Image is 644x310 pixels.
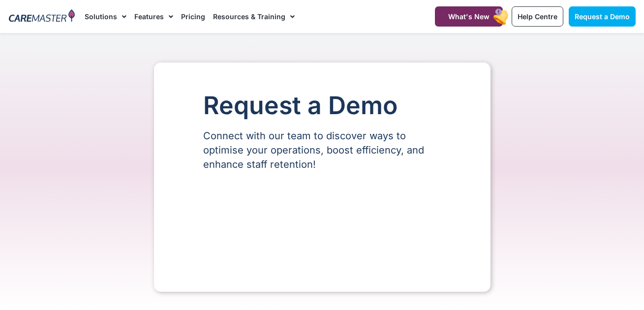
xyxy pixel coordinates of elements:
[512,6,563,27] a: Help Centre
[9,9,75,24] img: CareMaster Logo
[575,12,630,21] span: Request a Demo
[203,92,441,119] h1: Request a Demo
[203,188,441,262] iframe: Form 0
[448,12,490,21] span: What's New
[435,6,503,27] a: What's New
[518,12,557,21] span: Help Centre
[569,6,636,27] a: Request a Demo
[203,129,441,172] p: Connect with our team to discover ways to optimise your operations, boost efficiency, and enhance...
